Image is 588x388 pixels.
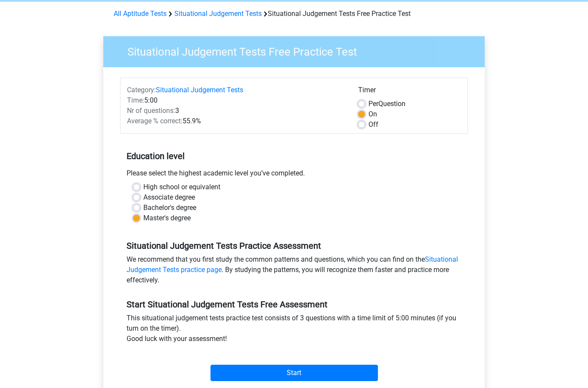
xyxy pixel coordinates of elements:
[120,254,468,289] div: We recommend that you first study the common patterns and questions, which you can find on the . ...
[120,313,468,347] div: This situational judgement tests practice test consists of 3 questions with a time limit of 5:00 ...
[127,86,156,94] span: Category:
[117,42,478,59] h3: Situational Judgement Tests Free Practice Test
[143,182,220,192] label: High school or equivalent
[127,147,461,165] h5: Education level
[127,117,183,125] span: Average % correct:
[110,9,478,19] div: Situational Judgement Tests Free Practice Test
[127,241,461,251] h5: Situational Judgement Tests Practice Assessment
[156,86,243,94] a: Situational Judgement Tests
[174,9,262,18] a: Situational Judgement Tests
[368,119,378,130] label: Off
[120,168,468,182] div: Please select the highest academic level you’ve completed.
[121,106,352,116] div: 3
[143,192,195,203] label: Associate degree
[368,109,377,119] label: On
[368,100,378,108] span: Per
[143,203,196,213] label: Bachelor's degree
[114,9,167,18] a: All Aptitude Tests
[121,95,352,106] div: 5:00
[127,96,144,104] span: Time:
[368,99,405,109] label: Question
[143,213,191,223] label: Master's degree
[127,299,461,310] h5: Start Situational Judgement Tests Free Assessment
[121,116,352,126] div: 55.9%
[127,106,175,115] span: Nr of questions:
[358,85,461,99] div: Timer
[210,365,378,381] input: Start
